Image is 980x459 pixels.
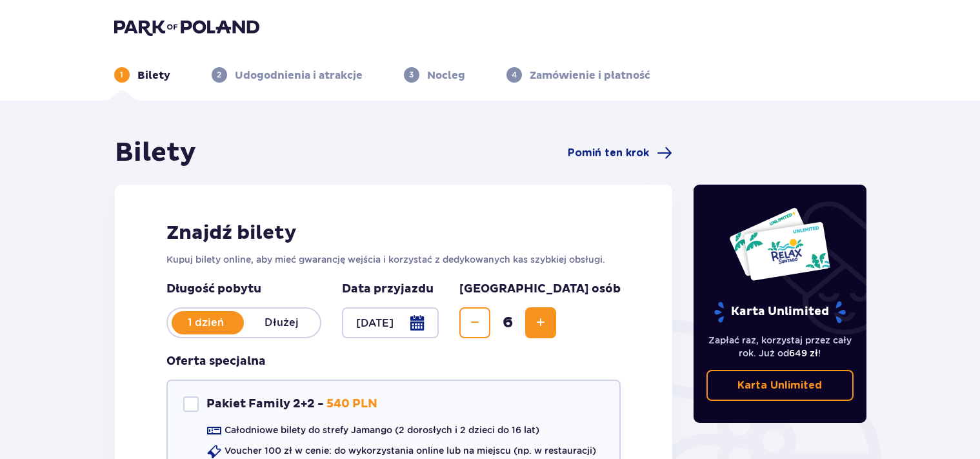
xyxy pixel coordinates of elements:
[512,69,517,81] p: 4
[706,334,854,360] p: Zapłać raz, korzystaj przez cały rok. Już od !
[342,281,434,297] p: Data przyjazdu
[713,301,847,323] p: Karta Unlimited
[459,281,621,297] p: [GEOGRAPHIC_DATA] osób
[235,68,363,83] p: Udogodnienia i atrakcje
[166,253,621,266] p: Kupuj bilety online, aby mieć gwarancję wejścia i korzystać z dedykowanych kas szybkiej obsługi.
[459,307,490,338] button: Zmniejsz
[326,396,377,412] p: 540 PLN
[225,423,539,436] p: Całodniowe bilety do strefy Jamango (2 dorosłych i 2 dzieci do 16 lat)
[506,67,650,83] div: 4Zamówienie i płatność
[166,221,621,245] h2: Znajdź bilety
[728,207,831,281] img: Dwie karty całoroczne do Suntago z napisem 'UNLIMITED RELAX', na białym tle z tropikalnymi liśćmi...
[409,69,414,81] p: 3
[212,67,363,83] div: 2Udogodnienia i atrakcje
[114,18,259,36] img: Park of Poland logo
[525,307,556,338] button: Zwiększ
[217,69,221,81] p: 2
[115,137,196,169] h1: Bilety
[789,348,818,358] span: 649 zł
[168,316,244,330] p: 1 dzień
[206,396,324,412] p: Pakiet Family 2+2 -
[737,378,822,393] p: Karta Unlimited
[225,444,596,457] p: Voucher 100 zł w cenie: do wykorzystania online lub na miejscu (np. w restauracji)
[114,67,170,83] div: 1Bilety
[166,281,321,297] p: Długość pobytu
[427,68,465,83] p: Nocleg
[568,146,649,160] span: Pomiń ten krok
[120,69,123,81] p: 1
[493,313,523,332] span: 6
[137,68,170,83] p: Bilety
[530,68,650,83] p: Zamówienie i płatność
[568,145,672,161] a: Pomiń ten krok
[244,316,320,330] p: Dłużej
[404,67,465,83] div: 3Nocleg
[706,370,854,401] a: Karta Unlimited
[166,354,266,369] h3: Oferta specjalna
